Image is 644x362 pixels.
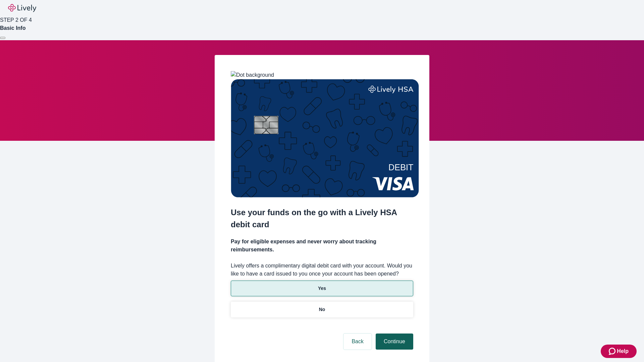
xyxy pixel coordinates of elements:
[231,262,413,278] label: Lively offers a complimentary digital debit card with your account. Would you like to have a card...
[231,71,274,79] img: Dot background
[231,281,413,296] button: Yes
[376,334,413,350] button: Continue
[319,306,325,313] p: No
[609,347,617,355] svg: Zendesk support icon
[343,334,372,350] button: Back
[601,345,637,358] button: Zendesk support iconHelp
[231,238,413,254] h4: Pay for eligible expenses and never worry about tracking reimbursements.
[8,4,36,12] img: Lively
[318,285,326,292] p: Yes
[617,347,629,355] span: Help
[231,206,413,231] h2: Use your funds on the go with a Lively HSA debit card
[231,79,419,197] img: Debit card
[231,302,413,317] button: No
